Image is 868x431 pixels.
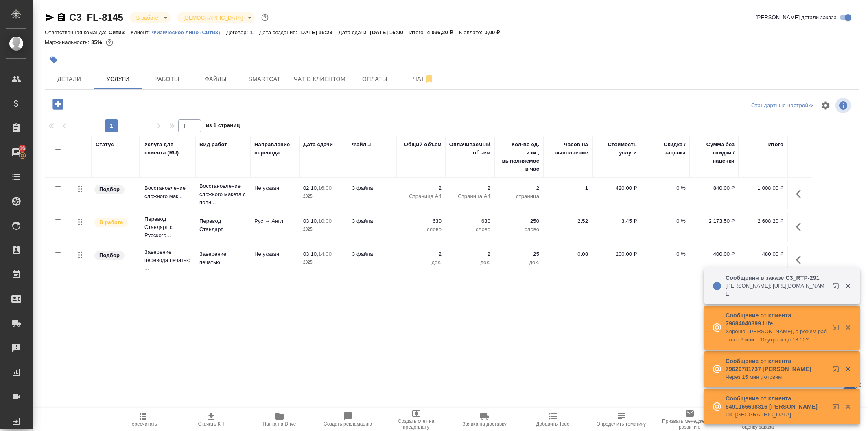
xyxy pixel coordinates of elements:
p: Заверение печатью [199,250,246,266]
a: 16 [2,142,31,163]
button: Заявка на доставку [450,408,519,431]
div: Дата сдачи [303,141,333,149]
p: 0 % [645,250,686,258]
p: 0 % [645,184,686,192]
p: Подбор [99,185,120,194]
p: Физическое лицо (Сити3) [152,29,226,35]
p: 200,00 ₽ [596,250,637,258]
span: Папка на Drive [263,421,296,427]
span: Скачать КП [198,421,224,427]
div: split button [749,99,816,112]
p: 630 [401,217,442,225]
div: Оплачиваемый объем [449,141,490,157]
span: Файлы [196,74,235,84]
p: Итого: [409,29,427,35]
div: Вид работ [199,141,227,149]
div: В работе [177,12,255,23]
span: Оплаты [355,74,394,84]
p: [PERSON_NAME]: [URL][DOMAIN_NAME] [726,282,827,298]
div: Статус [96,141,114,149]
p: 480,00 ₽ [743,250,783,258]
span: Работы [147,74,186,84]
p: 3 файла [352,250,393,258]
button: Добавить услугу [47,96,69,112]
span: Посмотреть информацию [835,98,853,113]
p: Сити3 [109,29,131,35]
svg: Отписаться [424,74,434,84]
p: 3,45 ₽ [596,217,637,225]
button: Скачать КП [177,408,245,431]
span: Заявка на доставку [462,421,506,427]
button: Призвать менеджера по развитию [656,408,724,431]
button: Создать рекламацию [314,408,382,431]
span: Добавить Todo [536,421,569,427]
p: слово [401,225,442,233]
div: Скидка / наценка [645,141,686,157]
p: Ответственная команда: [45,29,109,35]
button: Закрыть [840,403,856,410]
td: 0.08 [543,246,592,275]
p: Не указан [254,184,295,192]
p: 420,00 ₽ [596,184,637,192]
p: 10:00 [318,218,332,224]
button: Папка на Drive [245,408,314,431]
p: Не указан [254,250,295,258]
p: Подбор [99,251,120,259]
p: 2025 [303,192,344,200]
button: 504.00 RUB; [104,37,115,48]
p: слово [450,225,490,233]
button: Показать кнопки [791,250,811,270]
p: 2 608,20 ₽ [743,217,783,225]
button: Показать кнопки [791,184,811,204]
p: [DATE] 15:23 [299,29,339,35]
button: Добавить Todo [519,408,587,431]
p: Рус → Англ [254,217,295,225]
span: Smartcat [245,74,284,84]
span: Детали [50,74,89,84]
p: Ок. [GEOGRAPHIC_DATA] [726,411,827,419]
p: Восстановление сложного мак... [144,184,191,200]
p: Сообщение от клиента 79629781737 [PERSON_NAME] [726,357,827,373]
span: Создать счет на предоплату [387,418,446,430]
p: 85% [91,39,104,45]
span: Чат [404,74,443,84]
div: Файлы [352,141,371,149]
p: Перевод Стандарт с Русского... [144,215,191,240]
div: Стоимость услуги [596,141,637,157]
p: Маржинальность: [45,39,91,45]
button: Закрыть [840,282,856,290]
button: Закрыть [840,324,856,331]
p: док. [498,258,539,266]
p: Страница А4 [401,192,442,200]
div: Сумма без скидки / наценки [694,141,735,165]
p: [DATE] 16:00 [370,29,409,35]
p: 25 [498,250,539,258]
p: 0 % [645,217,686,225]
p: 400,00 ₽ [694,250,735,258]
p: Перевод Стандарт [199,217,246,233]
p: К оплате: [459,29,485,35]
button: Скопировать ссылку для ЯМессенджера [45,13,55,22]
p: Сообщения в заказе C3_RTP-291 [726,274,827,282]
p: 250 [498,217,539,225]
button: [DEMOGRAPHIC_DATA] [181,14,245,21]
p: 03.10, [303,218,318,224]
button: Открыть в новой вкладке [828,361,847,380]
div: Итого [768,141,783,149]
button: Создать счет на предоплату [382,408,450,431]
td: 2.52 [543,213,592,242]
p: 14:00 [318,251,332,257]
div: В работе [130,12,171,23]
span: Пересчитать [128,421,157,427]
button: Доп статусы указывают на важность/срочность заказа [260,12,270,23]
button: Открыть в новой вкладке [828,278,847,297]
p: док. [401,258,442,266]
span: [PERSON_NAME] детали заказа [756,13,837,22]
p: 2 [450,184,490,192]
p: Дата сдачи: [339,29,370,35]
button: Закрыть [840,365,856,373]
p: 4 096,20 ₽ [427,29,459,35]
p: Сообщение от клиента 79684040899 Life [726,311,827,328]
p: Заверение перевода печатью ... [144,248,191,273]
p: Хорошо. [PERSON_NAME], а режим работы с 9 или с 10 утра и до 18:00? [726,328,827,344]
